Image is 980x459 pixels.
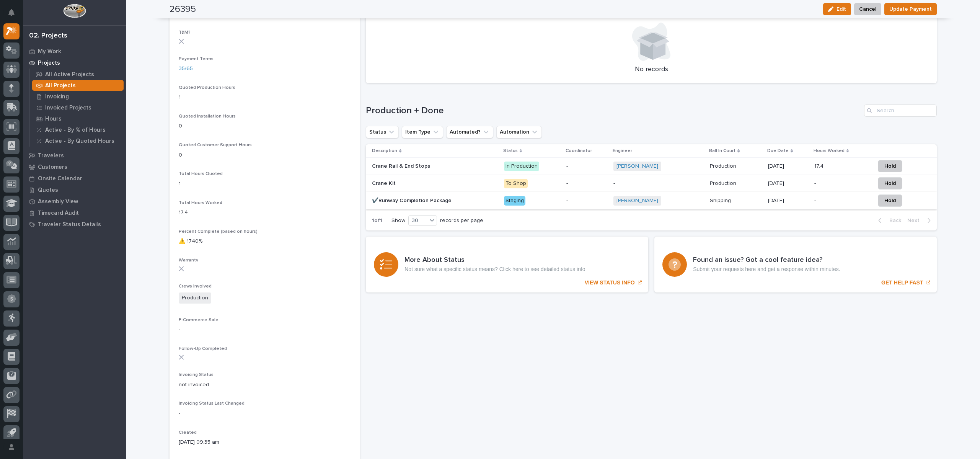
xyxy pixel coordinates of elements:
p: GET HELP FAST [881,279,923,286]
span: Invoicing Status [179,372,214,377]
p: Production [710,162,738,170]
span: Quoted Installation Hours [179,114,236,119]
a: Travelers [23,150,126,161]
tr: ✔️Runway Completion Package✔️Runway Completion Package Staging-[PERSON_NAME] ShippingShipping [DA... [366,192,937,209]
span: Crews Involved [179,284,212,289]
a: GET HELP FAST [654,237,937,292]
p: - [814,196,817,204]
p: 1 [179,180,351,188]
p: - [179,410,351,418]
a: My Work [23,46,126,57]
p: Invoicing [45,93,69,100]
p: My Work [38,48,61,55]
p: - [566,180,607,187]
div: To Shop [504,179,528,188]
p: - [566,163,607,170]
span: Quoted Customer Support Hours [179,143,252,147]
p: Engineer [613,147,632,155]
a: [PERSON_NAME] [616,163,658,170]
p: Shipping [710,196,732,204]
a: Quotes [23,184,126,196]
a: 35/65 [179,65,193,73]
span: T&M? [179,30,191,35]
span: Hold [884,179,896,188]
p: ⚠️ 1740% [179,237,351,245]
button: Automated? [446,126,493,138]
button: Hold [878,194,902,207]
button: Edit [823,3,851,15]
p: Invoiced Projects [45,105,91,111]
tr: Crane KitCrane Kit To Shop--ProductionProduction [DATE]-- Hold [366,175,937,192]
h1: Production + Done [366,105,861,116]
p: [DATE] [768,163,808,170]
p: Traveler Status Details [38,221,101,228]
p: [DATE] [768,180,808,187]
a: All Projects [29,80,126,91]
p: Not sure what a specific status means? Click here to see detailed status info [404,266,585,273]
p: 17.4 [179,209,351,217]
a: Hours [29,113,126,124]
p: Show [391,217,405,224]
div: Staging [504,196,525,206]
p: - [179,326,351,334]
p: VIEW STATUS INFO [585,279,635,286]
p: Projects [38,60,60,67]
span: Warranty [179,258,198,263]
p: Onsite Calendar [38,175,82,182]
div: Notifications [10,9,20,21]
div: 02. Projects [29,32,67,40]
p: Customers [38,164,67,171]
button: Cancel [854,3,881,15]
p: Hours [45,116,62,123]
div: Search [864,105,937,117]
p: 1 [179,93,351,101]
p: Submit your requests here and get a response within minutes. [693,266,840,273]
p: Hours Worked [814,147,845,155]
span: Created [179,430,197,435]
p: 0 [179,151,351,159]
p: All Active Projects [45,71,94,78]
a: [PERSON_NAME] [616,198,658,204]
span: Hold [884,196,896,205]
h3: Found an issue? Got a cool feature idea? [693,256,840,265]
span: Quoted Production Hours [179,85,235,90]
p: All Projects [45,82,76,89]
p: 17.4 [814,162,825,170]
p: Ball In Court [709,147,735,155]
span: E-Commerce Sale [179,318,219,322]
button: Back [872,217,904,224]
span: Percent Complete (based on hours) [179,229,258,234]
a: All Active Projects [29,69,126,80]
a: Projects [23,57,126,69]
p: [DATE] 09:35 am [179,438,351,446]
p: Coordinator [566,147,592,155]
p: [DATE] [768,198,808,204]
span: Edit [837,6,846,13]
p: not invoiced [179,381,351,389]
span: Hold [884,162,896,171]
span: Total Hours Quoted [179,172,223,176]
p: Timecard Audit [38,210,79,217]
img: Workspace Logo [63,4,86,18]
p: ✔️Runway Completion Package [372,196,453,204]
button: Update Payment [884,3,937,15]
p: Quotes [38,187,58,194]
a: Invoiced Projects [29,102,126,113]
a: Active - By % of Hours [29,124,126,135]
span: Total Hours Worked [179,201,222,205]
p: Assembly View [38,198,78,205]
p: No records [375,65,928,74]
a: Active - By Quoted Hours [29,136,126,146]
button: Next [904,217,937,224]
button: Hold [878,160,902,172]
a: Customers [23,161,126,173]
div: 30 [409,217,427,225]
p: Production [710,179,738,187]
p: Active - By % of Hours [45,127,106,134]
p: Due Date [767,147,789,155]
p: Crane Kit [372,179,397,187]
span: Payment Terms [179,57,214,61]
h3: More About Status [404,256,585,265]
button: Automation [496,126,542,138]
h2: 26395 [170,4,196,15]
